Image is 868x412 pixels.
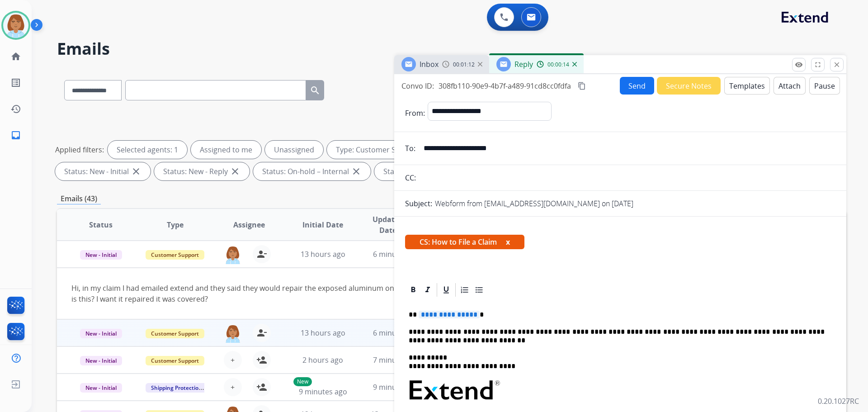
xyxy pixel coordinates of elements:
mat-icon: content_copy [578,82,586,90]
span: Initial Date [302,219,343,230]
span: + [231,355,235,365]
mat-icon: search [310,85,321,96]
div: Bullet List [472,283,486,297]
button: + [224,351,242,369]
span: Customer Support [146,356,204,365]
span: 00:00:14 [547,61,569,68]
div: Bold [406,283,420,297]
span: New - Initial [80,383,122,393]
mat-icon: person_add [256,355,267,365]
div: Unassigned [265,141,323,159]
p: Webform from [EMAIL_ADDRESS][DOMAIN_NAME] on [DATE] [435,198,633,209]
img: avatar [3,13,28,38]
mat-icon: list_alt [10,77,21,88]
mat-icon: inbox [10,130,21,141]
h2: Emails [57,40,846,58]
span: Shipping Protection [146,383,208,393]
p: CC: [405,172,416,183]
div: Hi, in my claim I had emailed extend and they said they would repair the exposed aluminum on the ... [71,283,684,304]
mat-icon: close [833,61,841,69]
span: 6 minutes ago [373,249,421,259]
mat-icon: person_add [256,382,267,393]
img: agent-avatar [224,245,242,264]
mat-icon: fullscreen [814,61,822,69]
span: Type [167,219,184,230]
span: Assignee [233,219,265,230]
span: 00:01:12 [453,61,475,68]
span: CS: How to File a Claim [405,235,524,249]
button: Attach [774,77,806,95]
mat-icon: remove_red_eye [795,61,803,69]
mat-icon: close [230,166,241,177]
button: Secure Notes [657,77,721,95]
span: 13 hours ago [301,328,345,338]
button: Send [620,77,654,95]
p: Convo ID: [401,81,434,91]
button: Templates [724,77,770,95]
mat-icon: person_remove [256,249,267,260]
div: Assigned to me [191,141,261,159]
mat-icon: home [10,51,21,62]
img: agent-avatar [224,324,242,343]
button: Pause [809,77,840,95]
button: + [224,378,242,396]
mat-icon: history [10,104,21,114]
span: 13 hours ago [301,249,345,259]
span: New - Initial [80,250,122,260]
span: Customer Support [146,329,204,338]
p: Subject: [405,198,432,209]
div: Status: On-hold - Customer [374,162,498,180]
button: x [506,237,510,247]
span: 2 hours ago [302,355,343,365]
div: Status: On-hold – Internal [253,162,371,180]
span: Reply [514,59,533,69]
p: To: [405,143,415,154]
div: Type: Customer Support [327,141,441,159]
span: 308fb110-90e9-4b7f-a489-91cd8cc0fdfa [439,81,571,91]
span: Updated Date [368,214,409,236]
span: Customer Support [146,250,204,260]
p: 0.20.1027RC [818,396,859,407]
div: Status: New - Initial [55,162,151,180]
mat-icon: close [131,166,142,177]
mat-icon: close [351,166,362,177]
span: Status [89,219,113,230]
span: + [231,382,235,393]
span: New - Initial [80,329,122,338]
span: 9 minutes ago [299,387,347,397]
p: Emails (43) [57,193,101,204]
div: Underline [439,283,453,297]
span: Inbox [420,59,439,69]
span: 9 minutes ago [373,382,421,392]
span: 6 minutes ago [373,328,421,338]
span: New - Initial [80,356,122,365]
mat-icon: person_remove [256,327,267,338]
p: Applied filters: [55,144,104,155]
p: From: [405,108,425,118]
span: 7 minutes ago [373,355,421,365]
div: Selected agents: 1 [108,141,187,159]
div: Status: New - Reply [154,162,250,180]
p: New [293,377,312,386]
div: Italic [421,283,434,297]
div: Ordered List [458,283,472,297]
